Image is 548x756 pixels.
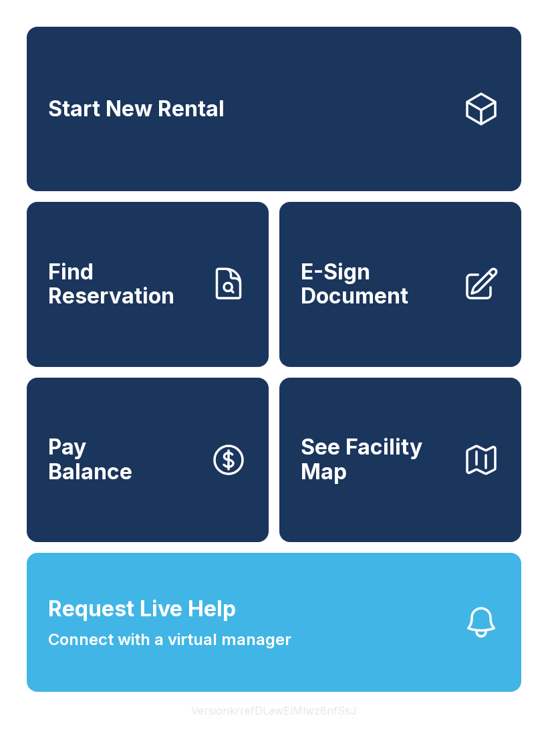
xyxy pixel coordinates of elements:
button: Request Live HelpConnect with a virtual manager [27,553,521,692]
a: E-Sign Document [279,202,521,366]
button: See Facility Map [279,378,521,542]
button: VersionkrrefDLawElMlwz8nfSsJ [180,692,368,729]
span: Find Reservation [48,260,199,309]
button: PayBalance [27,378,269,542]
span: See Facility Map [301,435,452,484]
span: Pay Balance [48,435,132,484]
span: Request Live Help [48,593,236,625]
span: Start New Rental [48,97,225,122]
a: Start New Rental [27,27,521,191]
span: Connect with a virtual manager [48,628,291,652]
span: E-Sign Document [301,260,452,309]
a: Find Reservation [27,202,269,366]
